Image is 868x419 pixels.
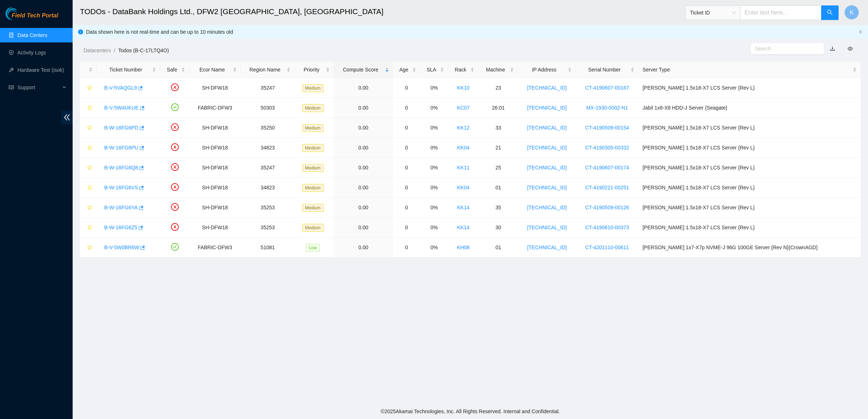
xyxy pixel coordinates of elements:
[393,218,420,238] td: 0
[171,183,179,191] span: close-circle
[73,404,868,419] footer: © 2025 Akamai Technologies, Inc. All Rights Reserved. Internal and Confidential.
[690,7,736,18] span: Ticket ID
[850,8,854,17] span: K
[104,205,138,210] a: B-W-16FG6YA
[393,158,420,178] td: 0
[334,238,393,258] td: 0.00
[87,125,92,131] span: star
[585,245,629,250] a: CT-4201110-00611
[171,163,179,171] span: close-circle
[527,125,567,131] a: [TECHNICAL_ID]
[527,85,567,91] a: [TECHNICAL_ID]
[478,218,518,238] td: 30
[638,138,861,158] td: [PERSON_NAME] 1.5x18-X7 LCS Server {Rev L}
[334,118,393,138] td: 0.00
[858,30,863,34] button: close
[241,198,295,218] td: 35253
[302,224,324,232] span: Medium
[189,118,241,138] td: SH-DFW18
[189,178,241,198] td: SH-DFW18
[302,84,324,92] span: Medium
[638,238,861,258] td: [PERSON_NAME] 1x7-X7p NVME-J 96G 100GE Server {Rev N}{CrownAGD}
[334,78,393,98] td: 0.00
[740,5,822,20] input: Enter text here...
[457,205,470,210] a: KK14
[586,105,628,111] a: MX-1930-0002-N1
[171,243,179,251] span: check-circle
[824,43,840,54] button: download
[755,45,814,53] input: Search
[171,223,179,231] span: close-circle
[478,98,518,118] td: 26:01
[830,46,835,52] a: download
[17,67,64,73] a: Hardware Test (isok)
[527,105,567,111] a: [TECHNICAL_ID]
[420,178,448,198] td: 0%
[420,238,448,258] td: 0%
[87,145,92,151] span: star
[87,185,92,191] span: star
[12,12,58,19] span: Field Tech Portal
[393,138,420,158] td: 0
[5,7,37,20] img: Akamai Technologies
[17,80,60,95] span: Support
[638,118,861,138] td: [PERSON_NAME] 1.5x18-X7 LCS Server {Rev L}
[87,165,92,171] span: star
[334,178,393,198] td: 0.00
[241,78,295,98] td: 35247
[104,185,138,190] a: B-W-16FG6VS
[478,178,518,198] td: 01
[478,158,518,178] td: 25
[171,83,179,91] span: close-circle
[84,82,93,94] button: star
[393,78,420,98] td: 0
[104,125,138,131] a: B-W-16FG6PD
[638,78,861,98] td: [PERSON_NAME] 1.5x18-X7 LCS Server {Rev L}
[87,225,92,231] span: star
[104,145,138,151] a: B-W-16FG6PU
[84,242,93,253] button: star
[171,143,179,151] span: close-circle
[104,225,137,230] a: B-W-16FG6Z5
[638,158,861,178] td: [PERSON_NAME] 1.5x18-X7 LCS Server {Rev L}
[478,198,518,218] td: 35
[457,125,470,131] a: KK12
[393,198,420,218] td: 0
[84,122,93,133] button: star
[420,118,448,138] td: 0%
[420,198,448,218] td: 0%
[302,104,324,112] span: Medium
[585,125,629,131] a: CT-4190509-00154
[585,85,629,91] a: CT-4190607-00167
[84,182,93,193] button: star
[585,185,629,190] a: CT-4190221-00251
[420,218,448,238] td: 0%
[114,48,115,53] span: /
[84,102,93,114] button: star
[585,165,629,171] a: CT-4190607-00174
[241,138,295,158] td: 34823
[393,178,420,198] td: 0
[478,118,518,138] td: 33
[457,165,470,171] a: KK11
[420,138,448,158] td: 0%
[302,204,324,212] span: Medium
[527,225,567,230] a: [TECHNICAL_ID]
[457,185,470,190] a: KK04
[302,144,324,152] span: Medium
[420,78,448,98] td: 0%
[527,205,567,210] a: [TECHNICAL_ID]
[848,46,853,51] span: eye
[638,98,861,118] td: Jabil 1x8-X8 HDD-J Server {Seagate}
[306,244,320,252] span: Low
[61,111,73,124] span: double-left
[302,124,324,132] span: Medium
[104,245,139,250] a: B-V-5W0BR6W
[478,238,518,258] td: 01
[87,205,92,211] span: star
[84,48,111,53] a: Datacenters
[189,198,241,218] td: SH-DFW18
[241,218,295,238] td: 35253
[171,123,179,131] span: close-circle
[638,178,861,198] td: [PERSON_NAME] 1.5x18-X7 LCS Server {Rev L}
